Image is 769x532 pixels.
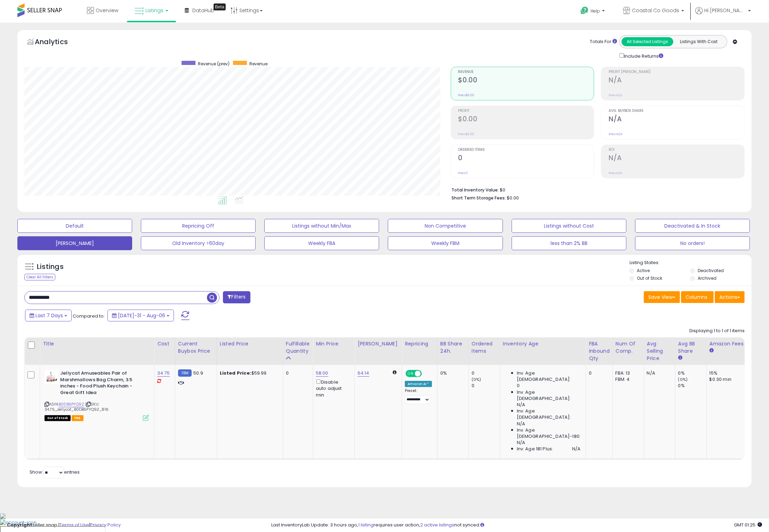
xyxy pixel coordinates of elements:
[472,383,500,389] div: 0
[440,340,466,355] div: BB Share 24h.
[630,260,752,266] p: Listing States:
[572,446,580,452] span: N/A
[635,219,750,233] button: Deactivated & In Stock
[25,310,72,321] button: Last 7 Days
[458,70,594,74] span: Revenue
[512,236,626,250] button: less than 2% BB
[698,275,717,281] label: Archived
[458,171,468,175] small: Prev: 0
[37,262,64,272] h5: Listings
[647,340,672,362] div: Avg Selling Price
[609,93,622,97] small: Prev: N/A
[591,8,600,14] span: Help
[452,195,506,201] b: Short Term Storage Fees:
[710,347,714,354] small: Amazon Fees.
[458,154,594,163] h2: 0
[575,1,612,23] a: Help
[198,61,230,67] span: Revenue (prev)
[141,236,256,250] button: Old Inventory >60day
[249,61,267,67] span: Revenue
[517,389,580,402] span: Inv. Age [DEMOGRAPHIC_DATA]:
[17,236,132,250] button: [PERSON_NAME]
[635,236,750,250] button: No orders!
[358,340,399,347] div: [PERSON_NAME]
[637,268,650,273] label: Active
[678,383,706,389] div: 0%
[286,340,310,355] div: Fulfillable Quantity
[45,415,71,421] span: All listings that are currently out of stock and unavailable for purchase on Amazon
[264,236,379,250] button: Weekly FBA
[681,291,714,303] button: Columns
[193,370,203,376] span: 50.9
[517,446,553,452] span: Inv. Age 181 Plus:
[517,408,580,420] span: Inv. Age [DEMOGRAPHIC_DATA]:
[609,148,744,152] span: ROI
[622,37,673,46] button: All Selected Listings
[507,195,519,201] span: $0.00
[405,340,434,347] div: Repricing
[589,370,607,376] div: 0
[609,76,744,85] h2: N/A
[678,377,688,382] small: (0%)
[157,370,170,377] a: 34.75
[472,377,481,382] small: (0%)
[45,370,58,384] img: 41ygniWzV-L._SL40_.jpg
[220,340,280,347] div: Listed Price
[686,294,707,301] span: Columns
[35,312,63,319] span: Last 7 Days
[632,7,679,14] span: Coastal Co Goods
[405,381,432,387] div: Amazon AI *
[616,340,641,355] div: Num of Comp.
[710,370,767,376] div: 15%
[72,415,83,421] span: FBA
[316,378,349,398] div: Disable auto adjust min
[458,148,594,152] span: Ordered Items
[406,371,415,377] span: ON
[107,310,174,321] button: [DATE]-31 - Aug-06
[73,313,105,319] span: Compared to:
[358,370,369,377] a: 64.14
[43,340,151,347] div: Title
[30,469,80,475] span: Show: entries
[678,340,704,355] div: Avg BB Share
[458,132,475,136] small: Prev: $0.00
[440,370,463,376] div: 0%
[678,370,706,376] div: 0%
[614,52,672,60] div: Include Returns
[517,440,525,446] span: N/A
[35,37,81,48] h5: Analytics
[678,355,682,361] small: Avg BB Share.
[458,76,594,85] h2: $0.00
[609,115,744,124] h2: N/A
[616,370,639,376] div: FBA: 13
[503,340,583,347] div: Inventory Age
[141,219,256,233] button: Repricing Off
[609,132,622,136] small: Prev: N/A
[517,427,580,440] span: Inv. Age [DEMOGRAPHIC_DATA]-180:
[45,401,109,412] span: | SKU: 34.75_Jellycat_B0DB5PYQ9Z_816
[316,370,328,377] a: 58.00
[715,291,745,303] button: Actions
[458,109,594,113] span: Profit
[118,312,165,319] span: [DATE]-31 - Aug-06
[609,70,744,74] span: Profit [PERSON_NAME]
[472,340,497,355] div: Ordered Items
[17,219,132,233] button: Default
[264,219,379,233] button: Listings without Min/Max
[647,370,670,376] div: N/A
[45,370,149,420] div: ASIN:
[589,340,610,362] div: FBA inbound Qty
[178,340,214,355] div: Current Buybox Price
[710,376,767,383] div: $0.30 min
[405,388,432,404] div: Preset:
[590,39,617,45] div: Totals For
[157,340,172,347] div: Cost
[472,370,500,376] div: 0
[316,340,352,347] div: Min Price
[689,328,745,334] div: Displaying 1 to 1 of 1 items
[458,93,475,97] small: Prev: $0.00
[609,154,744,163] h2: N/A
[452,187,499,193] b: Total Inventory Value:
[704,7,746,14] span: Hi [PERSON_NAME]
[512,219,626,233] button: Listings without Cost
